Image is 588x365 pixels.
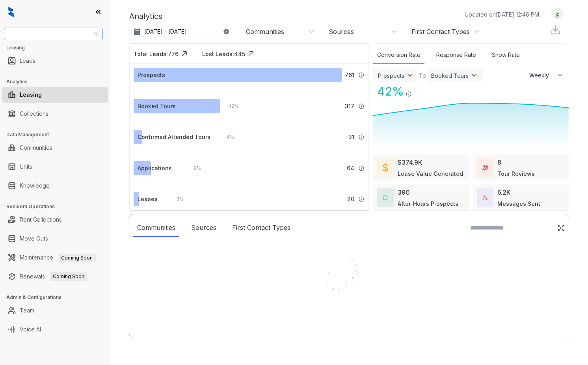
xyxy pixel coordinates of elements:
[398,199,458,208] div: After-Hours Prospects
[20,159,32,175] a: Units
[228,219,294,237] div: First Contact Types
[20,178,50,194] a: Knowledge
[8,6,14,17] img: logo
[347,195,354,203] span: 20
[358,165,365,171] img: Info
[246,27,284,36] div: Communities
[383,163,388,172] img: LeaseValue
[358,103,365,109] img: Info
[358,72,365,78] img: Info
[2,250,108,265] li: Maintenance
[20,212,62,228] a: Rent Collections
[2,212,108,228] li: Rent Collections
[525,68,569,83] button: Weekly
[398,188,410,197] div: 390
[488,47,524,64] div: Show Rate
[497,199,540,208] div: Messages Sent
[406,91,412,97] img: Info
[6,294,110,301] h3: Admin & Configurations
[465,10,539,19] p: Updated on [DATE] 12:46 PM
[549,24,561,36] img: Download
[557,224,565,232] img: Click Icon
[345,102,354,111] span: 317
[6,203,110,210] h3: Resident Operations
[373,47,424,64] div: Conversion Rate
[497,169,535,178] div: Tour Reviews
[398,169,463,178] div: Lease Value Generated
[134,50,179,58] div: Total Leads: 776
[129,24,236,39] button: [DATE] - [DATE]
[419,71,426,80] div: To
[219,133,234,141] div: 4 %
[220,102,238,111] div: 42 %
[482,195,488,200] img: TotalFum
[2,303,108,318] li: Team
[2,178,108,194] li: Knowledge
[310,242,389,321] img: Loader
[144,28,187,36] p: [DATE] - [DATE]
[431,72,469,79] div: Booked Tours
[2,106,108,122] li: Collections
[348,133,354,141] span: 31
[179,48,190,60] img: Click Icon
[2,53,108,69] li: Leads
[398,158,422,167] div: $374.9K
[412,84,424,96] img: Click Icon
[133,219,179,237] div: Communities
[187,219,220,237] div: Sources
[129,10,162,22] p: Analytics
[20,231,48,246] a: Move Outs
[378,72,404,79] div: Prospects
[373,83,404,100] div: 42 %
[432,47,480,64] div: Response Rate
[138,71,165,79] div: Prospects
[358,134,365,140] img: Info
[411,27,470,36] div: First Contact Types
[335,321,363,329] div: Loading...
[2,140,108,156] li: Communities
[383,195,388,201] img: AfterHoursConversations
[2,87,108,103] li: Leasing
[9,28,98,40] span: Gates Hudson
[482,165,488,170] img: TourReviews
[2,269,108,284] li: Renewals
[138,195,158,203] div: Leases
[2,322,108,337] li: Voice AI
[245,48,257,60] img: Click Icon
[529,71,553,79] span: Weekly
[202,50,245,58] div: Lost Leads: 445
[186,164,201,173] div: 8 %
[329,27,354,36] div: Sources
[138,133,210,141] div: Confirmed Attended Tours
[138,164,172,173] div: Applications
[20,303,34,318] a: Team
[20,322,41,337] a: Voice AI
[552,10,563,18] img: UserAvatar
[138,102,176,111] div: Booked Tours
[497,158,501,167] div: 8
[2,231,108,246] li: Move Outs
[168,195,184,203] div: 3 %
[20,269,87,284] a: RenewalsComing Soon
[58,254,96,262] span: Coming Soon
[20,140,52,156] a: Communities
[541,224,547,231] img: SearchIcon
[345,71,354,79] span: 761
[470,71,478,79] img: ViewFilterArrow
[358,196,365,202] img: Info
[406,71,414,79] img: ViewFilterArrow
[497,188,511,197] div: 6.2K
[2,159,108,175] li: Units
[347,164,354,173] span: 64
[50,272,87,281] span: Coming Soon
